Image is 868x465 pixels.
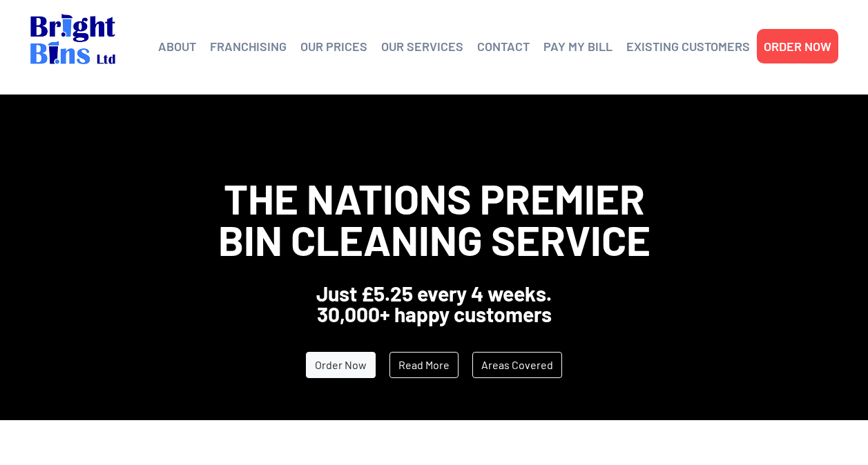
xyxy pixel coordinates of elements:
span: The Nations Premier Bin Cleaning Service [218,173,650,264]
a: EXISTING CUSTOMERS [626,36,750,57]
a: Areas Covered [472,352,562,378]
a: Order Now [306,352,376,378]
a: ABOUT [158,36,196,57]
a: PAY MY BILL [543,36,613,57]
a: Read More [389,352,459,378]
a: CONTACT [477,36,530,57]
a: ORDER NOW [764,36,831,57]
a: OUR PRICES [300,36,367,57]
a: FRANCHISING [210,36,287,57]
a: OUR SERVICES [381,36,463,57]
